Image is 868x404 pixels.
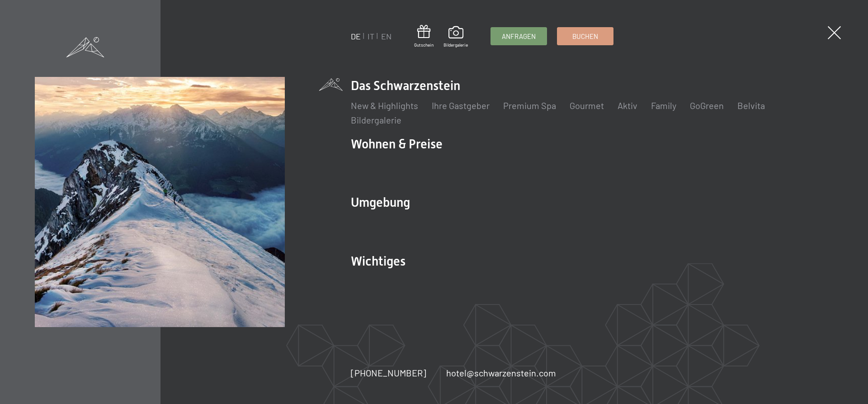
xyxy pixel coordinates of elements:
a: GoGreen [690,100,724,111]
a: Gutschein [414,25,434,48]
a: Belvita [737,100,765,111]
a: IT [368,31,374,41]
a: Family [651,100,676,111]
a: New & Highlights [351,100,418,111]
span: Anfragen [502,32,536,41]
a: Bildergalerie [443,26,468,48]
a: DE [351,31,361,41]
a: Gourmet [570,100,604,111]
a: Bildergalerie [351,114,401,125]
span: [PHONE_NUMBER] [351,367,426,378]
a: EN [381,31,392,41]
a: Anfragen [491,28,547,45]
a: Aktiv [618,100,637,111]
a: Ihre Gastgeber [432,100,490,111]
a: hotel@schwarzenstein.com [446,366,556,379]
span: Buchen [572,32,598,41]
a: Buchen [557,28,613,45]
span: Gutschein [414,42,434,48]
a: [PHONE_NUMBER] [351,366,426,379]
a: Premium Spa [503,100,556,111]
span: Bildergalerie [443,42,468,48]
